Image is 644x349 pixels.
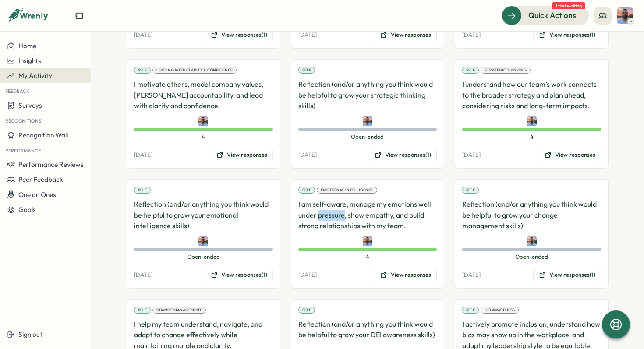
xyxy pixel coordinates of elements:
span: Sign out [18,330,42,338]
img: Jack Stockton [527,236,537,246]
button: View responses [375,29,437,41]
img: Jack Stockton [527,116,537,126]
p: [DATE] [298,31,317,39]
p: [DATE] [298,271,317,279]
div: Self [134,187,151,194]
p: [DATE] [462,151,481,159]
p: I understand how our team’s work connects to the broader strategy and plan ahead, considering ris... [462,79,601,111]
p: [DATE] [298,151,317,159]
p: [DATE] [134,151,152,159]
img: Jack Stockton [363,116,372,126]
p: Reflection (and/or anything you think would be helpful to grow your change management skills) [462,199,601,231]
span: Quick Actions [528,10,576,21]
button: View responses [375,269,437,281]
span: Performance Reviews [18,160,84,169]
p: [DATE] [462,31,481,39]
div: Emotional Intelligence [317,187,377,194]
span: Open-ended [134,253,273,261]
p: I motivate others, model company values, [PERSON_NAME] accountability, and lead with clarity and ... [134,79,273,111]
div: Self [298,307,315,314]
img: Jack Stockton [198,236,208,246]
img: Jack Stockton [617,7,633,24]
div: Self [298,67,315,74]
span: Peer Feedback [18,175,63,183]
span: Open-ended [298,133,437,141]
span: Surveys [18,101,42,109]
button: View responses(1) [533,269,601,281]
img: Jack Stockton [363,236,372,246]
button: Quick Actions [502,6,589,25]
p: [DATE] [134,271,152,279]
img: Jack Stockton [198,116,208,126]
button: View responses(1) [369,149,437,161]
div: Leading with Clarity & Confidence [152,67,237,74]
span: Goals [18,205,36,214]
div: Self [298,187,315,194]
span: 1 task waiting [552,2,585,9]
button: View responses [539,149,601,161]
div: Self [462,307,479,314]
div: Self [134,67,151,74]
span: My Activity [18,71,52,80]
span: 4 [298,253,437,261]
span: Home [18,42,36,50]
button: View responses [211,149,273,161]
button: Expand sidebar [75,11,84,20]
button: View responses(1) [205,269,273,281]
div: Self [462,187,479,194]
span: Insights [18,56,41,65]
div: Change Management [152,307,206,314]
button: View responses(1) [533,29,601,41]
span: 4 [462,133,601,141]
p: [DATE] [462,271,481,279]
span: 4 [134,133,273,141]
span: Open-ended [462,253,601,261]
div: Self [134,307,151,314]
p: Reflection (and/or anything you think would be helpful to grow your strategic thinking skills) [298,79,437,111]
div: DEI Awareness [481,307,519,314]
p: [DATE] [134,31,152,39]
p: I am self-aware, manage my emotions well under pressure, show empathy, and build strong relations... [298,199,437,231]
span: One on Ones [18,190,56,199]
button: View responses(1) [205,29,273,41]
div: Self [462,67,479,74]
span: Recognition Wall [18,131,68,139]
div: Strategic Thinking [481,67,531,74]
p: Reflection (and/or anything you think would be helpful to grow your emotional intelligence skills) [134,199,273,231]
